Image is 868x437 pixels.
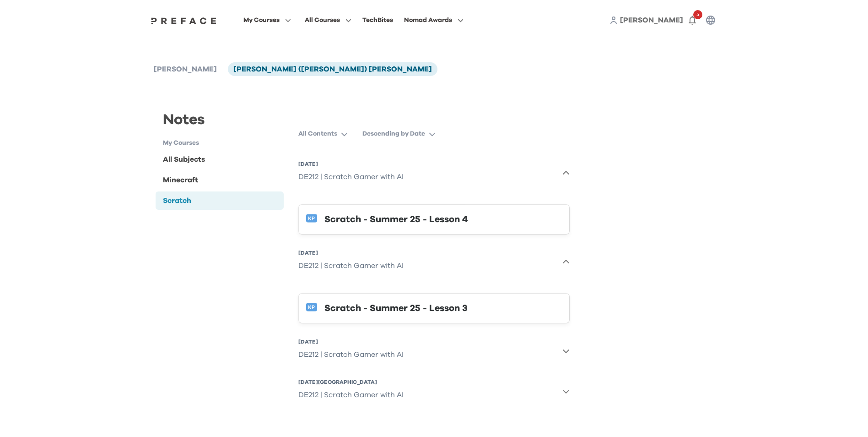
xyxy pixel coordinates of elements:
span: [PERSON_NAME] [620,16,683,24]
button: Scratch - Summer 25 - Lesson 4 [298,204,570,235]
div: DE212 | Scratch Gamer with AI [298,345,404,364]
span: Nomad Awards [404,15,452,26]
button: [DATE][GEOGRAPHIC_DATA]DE212 | Scratch Gamer with AI [298,375,570,408]
h1: My Courses [163,138,284,148]
div: Scratch - Summer 25 - Lesson 3 [324,301,562,316]
button: Descending by Date [362,126,443,142]
p: Descending by Date [362,129,425,138]
div: [DATE] [298,160,404,168]
button: Nomad Awards [401,14,466,26]
a: [PERSON_NAME] [620,15,683,26]
button: [DATE]DE212 | Scratch Gamer with AI [298,334,570,367]
span: All Courses [305,15,340,26]
div: [DATE] [298,249,404,257]
div: Minecraft [163,175,198,186]
button: [DATE]DE212 | Scratch Gamer with AI [298,157,570,190]
div: Scratch - Summer 25 - Lesson 4 [324,212,562,227]
span: [PERSON_NAME] [154,66,217,73]
button: [DATE]DE212 | Scratch Gamer with AI [298,246,570,279]
div: All Subjects [163,154,205,165]
button: Scratch - Summer 25 - Lesson 3 [298,293,570,323]
div: Scratch [163,195,191,206]
div: [DATE] [298,338,404,345]
button: 5 [683,11,701,29]
p: All Contents [298,129,337,138]
button: All Courses [302,14,354,26]
span: 5 [693,10,702,19]
div: TechBites [362,15,393,26]
div: Notes [156,109,284,138]
div: DE212 | Scratch Gamer with AI [298,257,404,275]
button: All Contents [298,126,355,142]
span: [PERSON_NAME] ([PERSON_NAME]) [PERSON_NAME] [233,66,432,73]
span: My Courses [243,15,280,26]
div: DE212 | Scratch Gamer with AI [298,386,404,404]
button: My Courses [241,14,294,26]
div: DE212 | Scratch Gamer with AI [298,168,404,186]
img: Preface Logo [149,17,219,24]
div: [DATE][GEOGRAPHIC_DATA] [298,378,404,386]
